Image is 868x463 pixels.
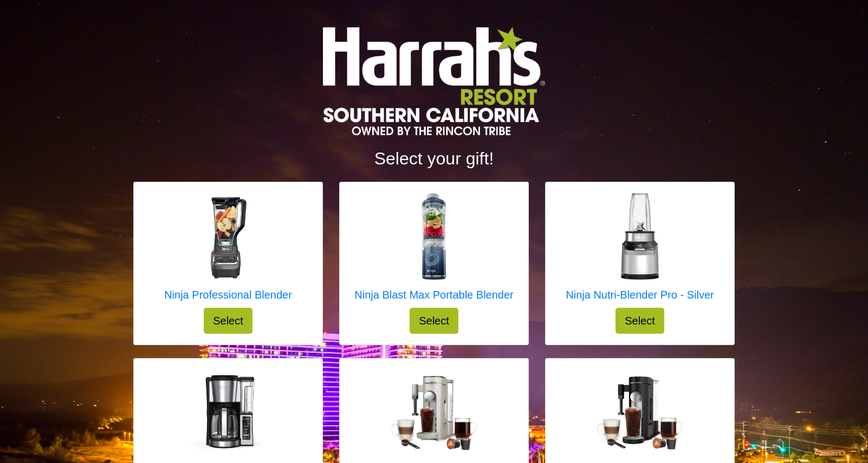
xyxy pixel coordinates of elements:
[164,193,292,308] a: Ninja Professional Blender Ninja Professional Blender
[391,193,477,280] img: Ninja Blast Max Portable Blender
[391,376,477,449] img: Ninja Specialty Coffee Maker - Stone
[323,27,545,135] img: Logo
[133,148,735,169] h2: Select your gift!
[566,288,714,301] h5: Ninja Nutri-Blender Pro - Silver
[354,193,513,308] a: Ninja Blast Max Portable Blender Ninja Blast Max Portable Blender
[597,193,683,280] img: Ninja Nutri-Blender Pro - Silver
[164,288,292,301] h5: Ninja Professional Blender
[185,193,271,280] img: Ninja Professional Blender
[185,369,271,456] img: Ninja 12-Cup Programmable Coffee Brewer
[566,193,714,308] a: Ninja Nutri-Blender Pro - Silver Ninja Nutri-Blender Pro - Silver
[597,376,683,450] img: Ninja Specialty Coffee Maker - Black
[410,308,458,334] button: Select
[616,308,664,334] button: Select
[204,308,252,334] button: Select
[354,288,513,301] h5: Ninja Blast Max Portable Blender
